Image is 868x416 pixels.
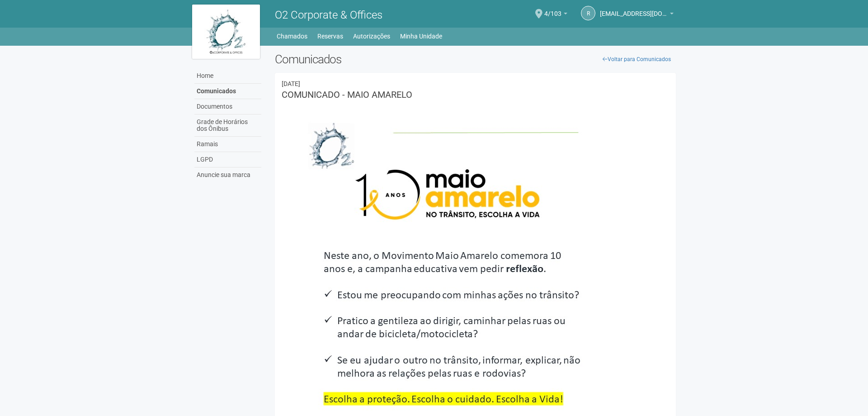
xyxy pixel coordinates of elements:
span: riodejaneiro.o2corporate@regus.com [600,1,668,17]
a: Voltar para Comunicados [598,53,676,66]
span: 4/103 [544,1,561,17]
div: 08/05/2023 12:33 [282,80,669,88]
a: r [581,6,595,20]
h2: Comunicados [275,53,676,66]
a: Chamados [277,30,307,43]
a: 4/103 [544,11,567,19]
img: logo.jpg [192,5,260,59]
a: Grade de Horários dos Ônibus [194,115,261,137]
a: Reservas [317,30,343,43]
a: Home [194,68,261,84]
a: Minha Unidade [400,30,442,43]
a: Autorizações [353,30,390,43]
a: Anuncie sua marca [194,167,261,182]
span: O2 Corporate & Offices [275,9,382,21]
a: Comunicados [194,84,261,99]
a: Documentos [194,99,261,115]
a: Ramais [194,137,261,152]
h3: COMUNICADO - MAIO AMARELO [282,90,669,99]
a: LGPD [194,152,261,167]
a: [EMAIL_ADDRESS][DOMAIN_NAME] [600,11,674,19]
